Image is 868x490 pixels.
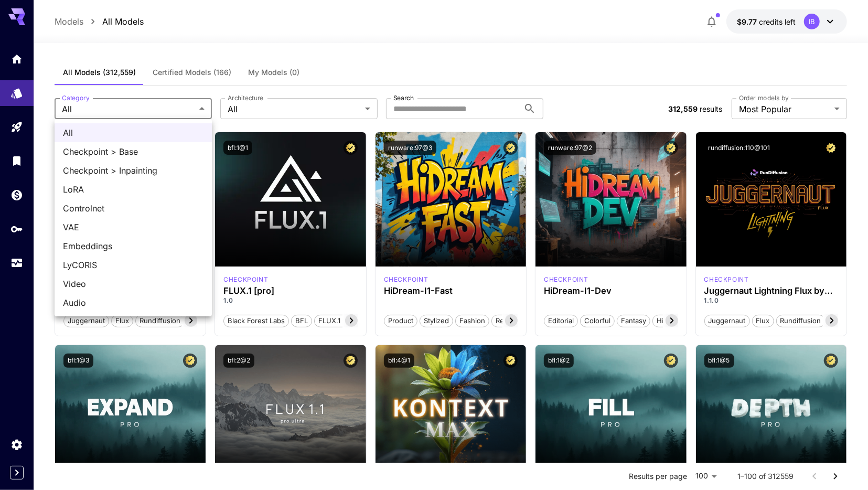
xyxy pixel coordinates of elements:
span: VAE [63,221,203,233]
span: LoRA [63,183,203,196]
span: Audio [63,296,203,309]
span: Video [63,278,203,290]
span: Checkpoint > Base [63,145,203,158]
span: Controlnet [63,202,203,215]
span: All [63,126,203,139]
span: LyCORIS [63,259,203,271]
span: Checkpoint > Inpainting [63,164,203,177]
span: Embeddings [63,240,203,252]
